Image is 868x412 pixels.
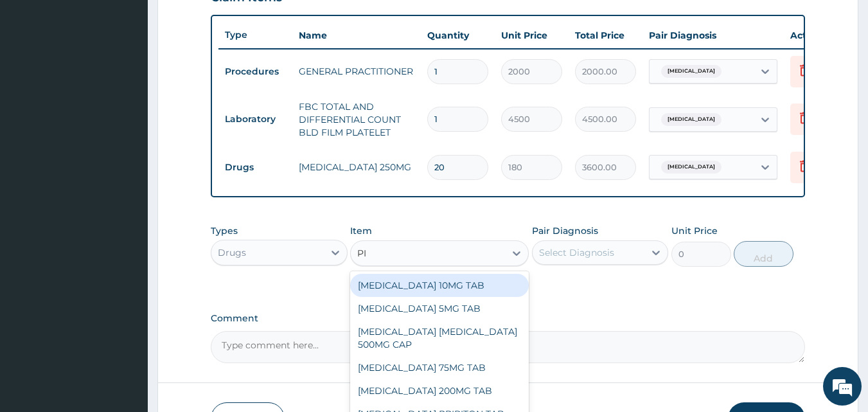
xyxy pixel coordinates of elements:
span: We're online! [75,124,177,254]
div: Select Diagnosis [539,246,614,259]
label: Item [350,224,372,237]
td: Drugs [218,156,292,179]
th: Total Price [569,22,642,48]
label: Types [211,226,238,237]
th: Name [292,22,421,48]
label: Comment [211,313,806,324]
img: d_794563401_company_1708531726252_794563401 [24,64,52,96]
button: Add [734,241,793,267]
th: Quantity [421,22,495,48]
div: [MEDICAL_DATA] 200MG TAB [350,379,529,402]
td: [MEDICAL_DATA] 250MG [292,154,421,180]
label: Pair Diagnosis [532,224,598,237]
div: Chat with us now [67,72,216,89]
div: Minimize live chat window [211,6,242,37]
div: [MEDICAL_DATA] 75MG TAB [350,356,529,379]
td: Laboratory [218,107,292,131]
textarea: Type your message and hit 'Enter' [6,275,245,320]
div: [MEDICAL_DATA] [MEDICAL_DATA] 500MG CAP [350,320,529,356]
th: Type [218,23,292,47]
div: [MEDICAL_DATA] 5MG TAB [350,297,529,320]
th: Actions [784,22,848,48]
div: Drugs [218,246,246,259]
td: GENERAL PRACTITIONER [292,58,421,84]
div: [MEDICAL_DATA] 10MG TAB [350,274,529,297]
th: Unit Price [495,22,569,48]
span: [MEDICAL_DATA] [661,65,722,78]
span: [MEDICAL_DATA] [661,161,722,174]
span: [MEDICAL_DATA] [661,113,722,126]
td: FBC TOTAL AND DIFFERENTIAL COUNT BLD FILM PLATELET [292,94,421,145]
td: Procedures [218,60,292,84]
th: Pair Diagnosis [642,22,784,48]
label: Unit Price [671,224,718,237]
